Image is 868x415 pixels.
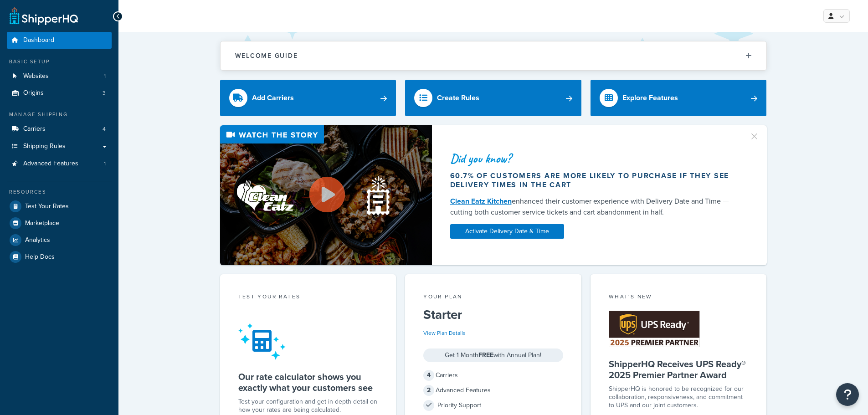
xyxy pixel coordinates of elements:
a: Dashboard [7,32,112,49]
div: Resources [7,188,112,196]
a: Websites1 [7,68,112,85]
h5: ShipperHQ Receives UPS Ready® 2025 Premier Partner Award [609,359,749,380]
span: 4 [103,125,106,133]
li: Advanced Features [7,155,112,172]
div: What's New [609,292,749,303]
span: Shipping Rules [23,143,66,150]
span: Test Your Rates [25,203,69,210]
p: ShipperHQ is honored to be recognized for our collaboration, responsiveness, and commitment to UP... [609,385,749,410]
li: Origins [7,85,112,102]
a: Test Your Rates [7,198,112,215]
div: enhanced their customer experience with Delivery Date and Time — cutting both customer service ti... [450,196,738,218]
div: Explore Features [622,92,678,104]
div: Priority Support [423,399,563,412]
a: Shipping Rules [7,138,112,155]
h5: Our rate calculator shows you exactly what your customers see [238,371,378,393]
li: Websites [7,68,112,85]
span: Dashboard [23,36,54,44]
div: Did you know? [450,152,738,165]
span: Websites [23,72,49,80]
div: Get 1 Month with Annual Plan! [423,348,563,362]
span: Analytics [25,236,50,244]
div: Add Carriers [252,92,294,104]
div: Test your rates [238,292,378,303]
a: Help Docs [7,249,112,265]
a: Origins3 [7,85,112,102]
button: Open Resource Center [836,383,859,406]
span: 2 [423,385,434,396]
span: 3 [103,89,106,97]
strong: FREE [478,350,493,360]
div: Test your configuration and get in-depth detail on how your rates are being calculated. [238,398,378,414]
a: Add Carriers [220,80,396,116]
div: Your Plan [423,292,563,303]
div: 60.7% of customers are more likely to purchase if they see delivery times in the cart [450,171,738,190]
span: Advanced Features [23,160,78,168]
a: Advanced Features1 [7,155,112,172]
a: Marketplace [7,215,112,231]
a: View Plan Details [423,329,466,337]
span: Origins [23,89,44,97]
span: 4 [423,370,434,381]
a: Create Rules [405,80,581,116]
li: Carriers [7,121,112,138]
div: Manage Shipping [7,111,112,118]
div: Basic Setup [7,58,112,66]
button: Welcome Guide [221,41,766,70]
span: Carriers [23,125,46,133]
span: 1 [104,160,106,168]
div: Create Rules [437,92,479,104]
div: Advanced Features [423,384,563,397]
a: Analytics [7,232,112,248]
a: Carriers4 [7,121,112,138]
span: Marketplace [25,220,59,227]
a: Explore Features [591,80,767,116]
div: Carriers [423,369,563,382]
a: Activate Delivery Date & Time [450,224,564,239]
a: Clean Eatz Kitchen [450,196,512,206]
h2: Welcome Guide [235,52,298,59]
span: 1 [104,72,106,80]
span: Help Docs [25,253,55,261]
h5: Starter [423,307,563,322]
img: Video thumbnail [220,125,432,265]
